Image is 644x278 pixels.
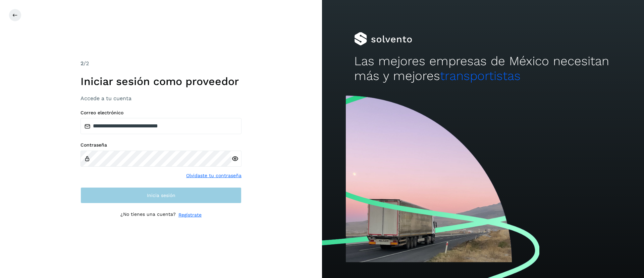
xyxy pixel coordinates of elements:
span: Inicia sesión [147,193,175,198]
h2: Las mejores empresas de México necesitan más y mejores [354,54,612,84]
h3: Accede a tu cuenta [80,95,241,102]
span: transportistas [440,69,521,83]
h1: Iniciar sesión como proveedor [80,75,241,88]
div: /2 [80,59,241,68]
button: Inicia sesión [80,187,241,203]
p: ¿No tienes una cuenta? [120,211,176,219]
label: Correo electrónico [80,110,241,116]
span: 2 [80,60,84,67]
a: Olvidaste tu contraseña [186,172,241,179]
a: Regístrate [178,211,202,219]
label: Contraseña [80,142,241,148]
